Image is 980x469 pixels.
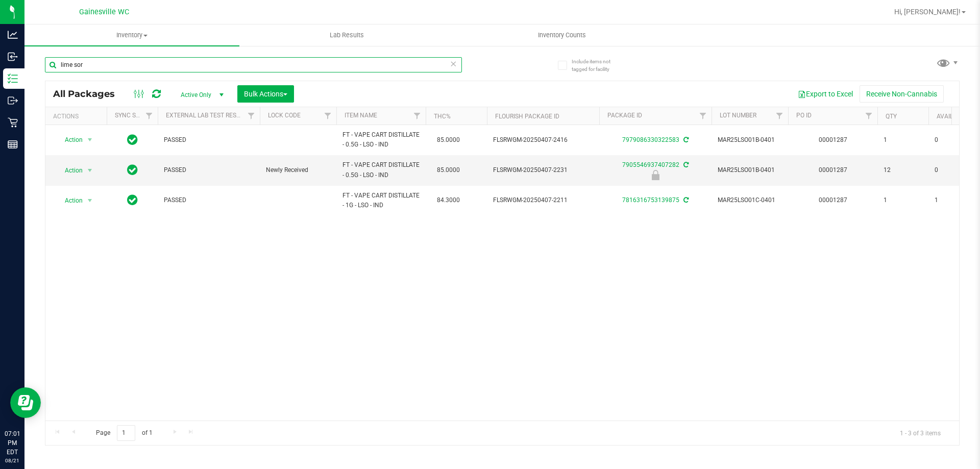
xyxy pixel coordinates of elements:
[5,457,20,464] p: 08/21
[8,52,18,62] inline-svg: Inbound
[268,112,301,119] a: Lock Code
[345,112,377,119] a: Item Name
[935,195,973,205] span: 1
[127,193,138,207] span: In Sync
[682,196,689,204] span: Sync from Compliance System
[886,113,897,120] a: Qty
[342,160,420,180] span: FT - VAPE CART DISTILLATE - 0.5G - LSO - IND
[493,135,593,145] span: FLSRWGM-20250407-2416
[45,57,462,72] input: Search Package ID, Item Name, SKU, Lot or Part Number...
[84,133,96,147] span: select
[935,165,973,175] span: 0
[495,113,559,120] a: Flourish Package ID
[244,90,287,98] span: Bulk Actions
[720,112,756,119] a: Lot Number
[622,196,679,204] a: 7816316753139875
[622,136,679,143] a: 7979086330322583
[796,112,812,119] a: PO ID
[894,8,961,16] span: Hi, [PERSON_NAME]!
[127,133,138,147] span: In Sync
[164,135,254,145] span: PASSED
[884,135,922,145] span: 1
[861,107,877,125] a: Filter
[342,130,420,150] span: FT - VAPE CART DISTILLATE - 0.5G - LSO - IND
[682,161,689,168] span: Sync from Compliance System
[237,85,294,103] button: Bulk Actions
[8,117,18,128] inline-svg: Retail
[884,165,922,175] span: 12
[622,161,679,168] a: 7905546937407282
[682,136,689,143] span: Sync from Compliance System
[454,24,669,46] a: Inventory Counts
[84,163,96,178] span: select
[115,112,154,119] a: Sync Status
[718,165,782,175] span: MAR25LSO01B-0401
[572,58,623,73] span: Include items not tagged for facility
[24,24,239,46] a: Inventory
[493,165,593,175] span: FLSRWGM-20250407-2231
[5,429,20,457] p: 07:01 PM EDT
[524,31,600,40] span: Inventory Counts
[141,107,158,125] a: Filter
[316,31,378,40] span: Lab Results
[432,163,465,178] span: 85.0000
[819,196,847,204] a: 00001287
[695,107,712,125] a: Filter
[8,139,18,150] inline-svg: Reports
[53,88,125,100] span: All Packages
[53,113,103,120] div: Actions
[239,24,454,46] a: Lab Results
[164,195,254,205] span: PASSED
[266,165,330,175] span: Newly Received
[598,170,713,180] div: Newly Received
[8,95,18,106] inline-svg: Outbound
[8,30,18,40] inline-svg: Analytics
[937,113,967,120] a: Available
[432,193,465,208] span: 84.3000
[434,113,451,120] a: THC%
[10,387,41,418] iframe: Resource center
[718,195,782,205] span: MAR25LSO01C-0401
[56,163,83,178] span: Action
[8,73,18,84] inline-svg: Inventory
[607,112,642,119] a: Package ID
[409,107,426,125] a: Filter
[56,133,83,147] span: Action
[243,107,260,125] a: Filter
[320,107,336,125] a: Filter
[87,425,161,441] span: Page of 1
[450,57,457,70] span: Clear
[493,195,593,205] span: FLSRWGM-20250407-2211
[56,193,83,208] span: Action
[771,107,788,125] a: Filter
[884,195,922,205] span: 1
[79,8,129,16] span: Gainesville WC
[791,85,860,103] button: Export to Excel
[935,135,973,145] span: 0
[860,85,944,103] button: Receive Non-Cannabis
[892,425,949,440] span: 1 - 3 of 3 items
[819,136,847,143] a: 00001287
[84,193,96,208] span: select
[164,165,254,175] span: PASSED
[166,112,246,119] a: External Lab Test Result
[24,31,239,40] span: Inventory
[718,135,782,145] span: MAR25LSO01B-0401
[819,166,847,174] a: 00001287
[117,425,135,441] input: 1
[432,133,465,147] span: 85.0000
[342,191,420,210] span: FT - VAPE CART DISTILLATE - 1G - LSO - IND
[127,163,138,177] span: In Sync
